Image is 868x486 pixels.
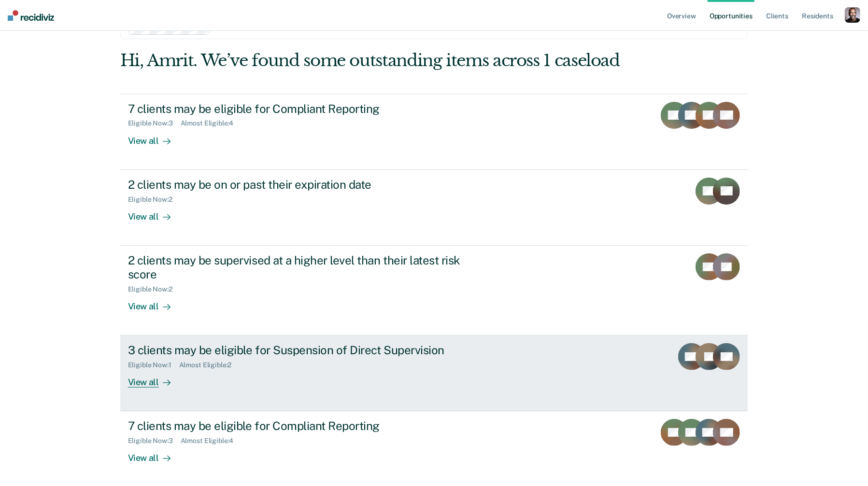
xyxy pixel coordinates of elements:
div: Eligible Now : 3 [128,437,181,445]
img: Recidiviz [8,10,54,21]
div: View all [128,445,182,464]
a: 2 clients may be supervised at a higher level than their latest risk scoreEligible Now:2View all [120,246,748,335]
a: 2 clients may be on or past their expiration dateEligible Now:2View all [120,170,748,246]
div: Almost Eligible : 2 [179,361,240,369]
div: 3 clients may be eligible for Suspension of Direct Supervision [128,343,467,357]
div: Eligible Now : 1 [128,361,179,369]
div: View all [128,369,182,388]
div: Eligible Now : 2 [128,285,180,293]
a: 3 clients may be eligible for Suspension of Direct SupervisionEligible Now:1Almost Eligible:2View... [120,335,748,411]
div: Almost Eligible : 4 [181,437,242,445]
div: 2 clients may be on or past their expiration date [128,178,467,192]
div: Eligible Now : 2 [128,195,180,204]
div: Hi, Amrit. We’ve found some outstanding items across 1 caseload [120,51,623,70]
div: View all [128,127,182,146]
div: 7 clients may be eligible for Compliant Reporting [128,102,467,116]
div: 2 clients may be supervised at a higher level than their latest risk score [128,253,467,281]
div: Almost Eligible : 4 [181,119,242,127]
div: Eligible Now : 3 [128,119,181,127]
div: 7 clients may be eligible for Compliant Reporting [128,419,467,433]
a: 7 clients may be eligible for Compliant ReportingEligible Now:3Almost Eligible:4View all [120,94,748,170]
div: View all [128,203,182,222]
div: View all [128,293,182,312]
